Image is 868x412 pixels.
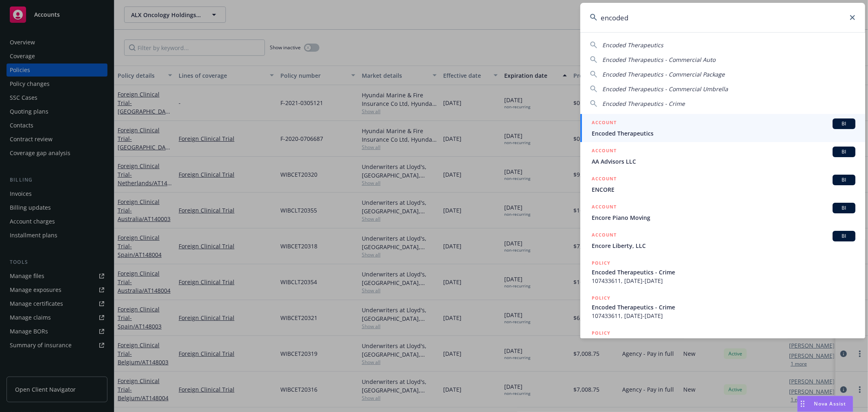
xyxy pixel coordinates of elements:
[580,114,865,142] a: ACCOUNTBIEncoded Therapeutics
[814,400,846,407] span: Nova Assist
[592,185,855,194] span: ENCORE
[580,142,865,170] a: ACCOUNTBIAA Advisors LLC
[580,289,865,324] a: POLICYEncoded Therapeutics - Crime107433611, [DATE]-[DATE]
[592,268,855,276] span: Encoded Therapeutics - Crime
[592,129,855,138] span: Encoded Therapeutics
[580,198,865,226] a: ACCOUNTBIEncore Piano Moving
[602,100,685,107] span: Encoded Therapeutics - Crime
[592,157,855,166] span: AA Advisors LLC
[580,170,865,198] a: ACCOUNTBIENCORE
[592,276,855,285] span: 107433611, [DATE]-[DATE]
[592,294,610,302] h5: POLICY
[580,254,865,289] a: POLICYEncoded Therapeutics - Crime107433611, [DATE]-[DATE]
[836,120,852,127] span: BI
[592,147,617,156] h5: ACCOUNT
[836,204,852,212] span: BI
[602,85,728,93] span: Encoded Therapeutics - Commercial Umbrella
[580,226,865,254] a: ACCOUNTBIEncore Liberty, LLC
[602,70,725,78] span: Encoded Therapeutics - Commercial Package
[798,396,808,412] div: Drag to move
[592,203,617,213] h5: ACCOUNT
[836,176,852,184] span: BI
[592,259,610,267] h5: POLICY
[602,41,663,49] span: Encoded Therapeutics
[836,232,852,240] span: BI
[797,396,853,412] button: Nova Assist
[592,175,617,184] h5: ACCOUNT
[592,338,855,346] span: Encoded Therapeutics - Commercial Auto
[602,56,715,64] span: Encoded Therapeutics - Commercial Auto
[592,231,617,241] h5: ACCOUNT
[592,118,617,128] h5: ACCOUNT
[580,3,865,32] input: Search...
[580,324,865,359] a: POLICYEncoded Therapeutics - Commercial Auto
[592,303,855,311] span: Encoded Therapeutics - Crime
[592,329,610,337] h5: POLICY
[592,311,855,320] span: 107433611, [DATE]-[DATE]
[592,213,855,222] span: Encore Piano Moving
[592,241,855,250] span: Encore Liberty, LLC
[836,148,852,156] span: BI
